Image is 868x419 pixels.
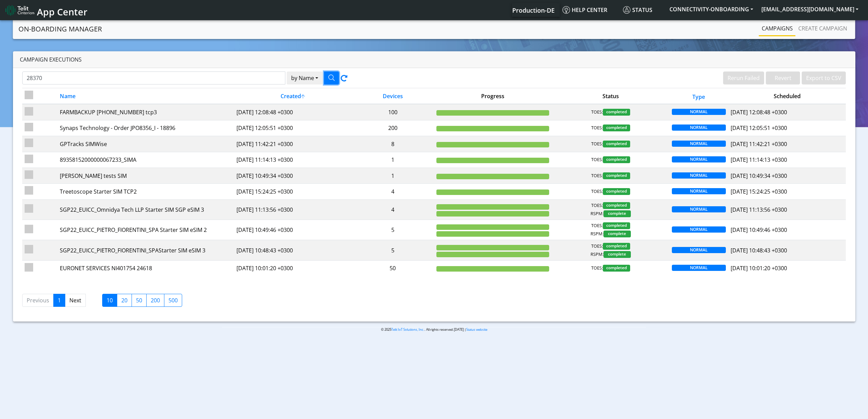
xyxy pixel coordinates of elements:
[591,222,603,229] span: TOES:
[352,184,434,199] td: 4
[591,210,603,217] span: RSPM:
[591,202,603,209] span: TOES:
[728,88,846,104] th: Scheduled
[234,104,352,120] td: [DATE] 12:08:48 +0300
[603,125,630,131] span: completed
[672,172,726,179] span: NORMAL
[352,120,434,136] td: 200
[731,124,787,132] span: [DATE] 12:05:51 +0300
[60,246,231,254] div: SGP22_EUICC_PIETRO_FIORENTINI_SPAStarter SIM eSIM 3
[234,88,352,104] th: Created
[222,327,646,332] p: © 2025 . All rights reserved.[DATE] |
[60,264,231,272] div: EURONET SERVICES NI401754 24618
[552,88,669,104] th: Status
[603,141,630,147] span: completed
[731,140,787,148] span: [DATE] 11:42:21 +0300
[623,6,630,14] img: status.svg
[352,152,434,168] td: 1
[731,206,787,213] span: [DATE] 11:13:56 +0300
[796,22,850,35] a: Create campaign
[603,172,630,179] span: completed
[591,243,603,250] span: TOES:
[60,124,231,132] div: Synaps Technology - Order JPO8356_I - 18896
[287,71,323,84] button: by Name
[672,265,726,271] span: NORMAL
[591,156,603,163] span: TOES:
[802,71,846,84] button: Export to CSV
[146,294,164,307] label: 200
[731,172,787,180] span: [DATE] 10:49:34 +0300
[723,71,764,84] button: Rerun Failed
[620,3,665,17] a: Status
[234,240,352,260] td: [DATE] 10:48:43 +0300
[13,51,855,68] div: Campaign Executions
[562,6,607,14] span: Help center
[234,199,352,220] td: [DATE] 11:13:56 +0300
[60,156,231,164] div: 89358152000000067233_SIMA
[757,3,863,15] button: [EMAIL_ADDRESS][DOMAIN_NAME]
[603,202,630,209] span: completed
[591,265,603,272] span: TOES:
[591,231,603,237] span: RSPM:
[623,6,652,14] span: Status
[672,125,726,131] span: NORMAL
[234,152,352,168] td: [DATE] 11:14:13 +0300
[466,327,487,332] a: Status website
[591,251,603,258] span: RSPM:
[132,294,147,307] label: 50
[53,294,65,307] a: 1
[560,3,620,17] a: Help center
[603,251,631,258] span: complete
[234,260,352,276] td: [DATE] 10:01:20 +0300
[60,140,231,148] div: GPTracks SIMWise
[603,188,630,195] span: completed
[672,226,726,233] span: NORMAL
[352,260,434,276] td: 50
[352,240,434,260] td: 5
[672,156,726,162] span: NORMAL
[731,156,787,163] span: [DATE] 11:14:13 +0300
[5,3,86,17] a: App Center
[234,168,352,183] td: [DATE] 10:49:34 +0300
[731,226,787,234] span: [DATE] 10:49:46 +0300
[352,104,434,120] td: 100
[60,226,231,234] div: SGP22_EUICC_PIETRO_FIORENTINI_SPA Starter SIM eSIM 2
[665,3,757,15] button: CONNECTIVITY-ONBOARDING
[603,156,630,163] span: completed
[672,141,726,147] span: NORMAL
[603,265,630,272] span: completed
[22,71,285,84] input: Search Campaigns
[766,71,800,84] button: Revert
[603,109,630,116] span: completed
[60,187,231,196] div: Treetoscope Starter SIM TCP2
[731,264,787,272] span: [DATE] 10:01:20 +0300
[603,222,630,229] span: completed
[117,294,132,307] label: 20
[603,231,631,237] span: complete
[234,136,352,152] td: [DATE] 11:42:21 +0300
[731,108,787,116] span: [DATE] 12:08:48 +0300
[672,206,726,212] span: NORMAL
[512,6,555,14] span: Production-DE
[352,88,434,104] th: Devices
[352,220,434,240] td: 5
[60,108,231,116] div: FARMBACKUP [PHONE_NUMBER] tcp3
[672,109,726,115] span: NORMAL
[591,141,603,147] span: TOES:
[234,220,352,240] td: [DATE] 10:49:46 +0300
[512,3,554,17] a: Your current platform instance
[669,88,728,104] th: Type
[164,294,182,307] label: 500
[434,88,552,104] th: Progress
[591,172,603,179] span: TOES:
[57,88,234,104] th: Name
[352,136,434,152] td: 8
[591,109,603,116] span: TOES:
[234,184,352,199] td: [DATE] 15:24:25 +0300
[562,6,570,14] img: knowledge.svg
[759,22,796,35] a: Campaigns
[60,172,231,180] div: [PERSON_NAME] tests SIM
[102,294,117,307] label: 10
[5,5,34,16] img: logo-telit-cinterion-gw-new.png
[591,188,603,195] span: TOES:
